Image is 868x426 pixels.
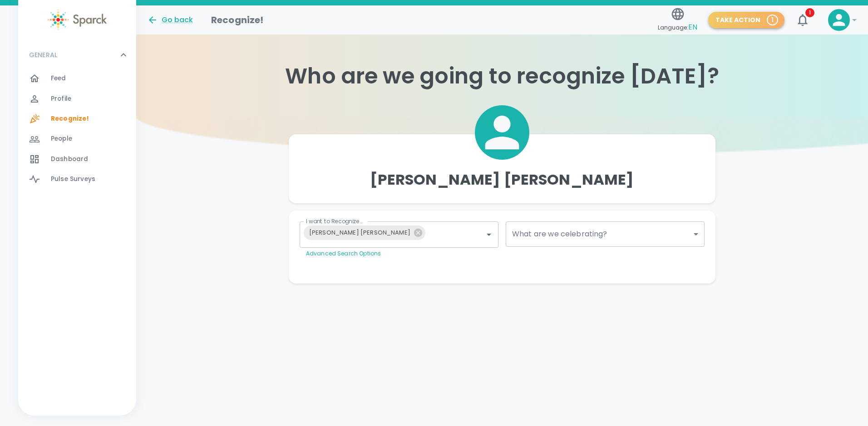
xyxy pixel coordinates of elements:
[18,129,136,149] a: People
[51,74,66,83] span: Feed
[18,149,136,169] a: Dashboard
[18,69,136,193] div: GENERAL
[688,22,697,32] span: EN
[51,134,72,143] span: People
[136,64,868,89] h1: Who are we going to recognize [DATE]?
[51,114,89,123] span: Recognize!
[771,15,774,24] p: 1
[306,217,363,225] label: I want to Recognize...
[48,9,107,30] img: Sparck logo
[18,89,136,109] a: Profile
[304,225,425,240] div: [PERSON_NAME] [PERSON_NAME]
[658,21,697,34] span: Language:
[18,41,136,69] div: GENERAL
[792,9,814,31] button: 1
[51,175,95,184] span: Pulse Surveys
[805,8,814,17] span: 1
[147,15,193,25] button: Go back
[51,155,88,164] span: Dashboard
[18,169,136,189] a: Pulse Surveys
[18,109,136,129] a: Recognize!
[370,171,634,189] h4: [PERSON_NAME] [PERSON_NAME]
[18,69,136,88] a: Feed
[18,9,136,30] a: Sparck logo
[29,50,57,59] p: GENERAL
[483,228,495,241] button: Open
[654,4,701,36] button: Language:EN
[708,12,784,29] button: Take Action 1
[51,94,71,103] span: Profile
[304,227,416,238] span: [PERSON_NAME] [PERSON_NAME]
[306,250,381,257] a: Advanced Search Options
[211,13,264,27] h1: Recognize!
